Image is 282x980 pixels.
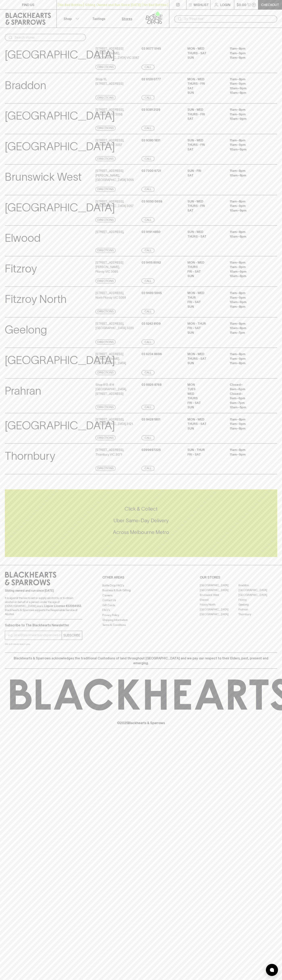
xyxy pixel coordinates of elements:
[187,46,224,51] p: MON - WED
[230,304,266,309] p: 11am – 8pm
[102,622,180,627] a: Terms & Conditions
[5,260,37,277] p: Fitzroy
[96,309,116,314] a: Directions
[96,405,116,410] a: Directions
[142,352,162,357] p: 03 6234 8696
[230,138,266,143] p: 11am – 8pm
[142,405,154,410] a: Call
[230,405,266,410] p: 10am – 5pm
[187,199,224,204] p: SUN - WED
[96,65,116,70] a: Directions
[187,291,224,295] p: MON - WED
[230,361,266,366] p: 11am – 8pm
[187,86,224,91] p: SAT
[5,623,82,628] p: Subscribe to The Blackhearts Newsletter
[187,117,224,121] p: SAT
[187,426,224,431] p: SUN
[142,448,161,452] p: 0399697225
[142,370,154,375] a: Call
[230,330,266,335] p: 11am – 7pm
[142,199,162,204] p: 03 9050 0659
[5,291,67,308] p: Fitzroy North
[187,234,224,239] p: THURS - SAT
[102,613,180,617] a: Privacy Policy
[5,107,115,124] p: [GEOGRAPHIC_DATA]
[96,278,116,283] a: Directions
[187,230,224,234] p: SUN - WED
[102,583,180,588] a: Bottle Drop FAQ's
[230,265,266,269] p: 11am – 9pm
[230,230,266,234] p: 11am – 8pm
[96,217,116,222] a: Directions
[230,352,266,357] p: 11am – 8pm
[230,452,266,457] p: 11am – 9pm
[142,187,154,192] a: Call
[230,117,266,121] p: 10am – 9pm
[187,143,224,147] p: THURS - FRI
[142,169,161,173] p: 03 7300 6721
[230,77,266,82] p: 11am – 8pm
[96,77,123,86] p: Shop 15 , [STREET_ADDRESS]
[92,16,105,21] p: Tastings
[5,352,115,369] p: [GEOGRAPHIC_DATA]
[230,422,266,426] p: 11am – 9pm
[238,588,277,593] a: [GEOGRAPHIC_DATA]
[96,383,140,396] p: Shop 813-814 [GEOGRAPHIC_DATA] , [STREET_ADDRESS]
[96,169,140,182] p: [STREET_ADDRESS][PERSON_NAME] , [GEOGRAPHIC_DATA] 3055
[230,234,266,239] p: 10am – 8pm
[230,173,266,178] p: 10am – 8pm
[64,16,72,21] p: Shop
[96,435,116,440] a: Directions
[102,608,180,613] a: FAQ's
[22,2,34,7] p: FIND US
[187,383,224,387] p: MON
[5,138,115,155] p: [GEOGRAPHIC_DATA]
[230,396,266,401] p: 9am – 6pm
[5,589,82,593] p: Sibling owned and run since [DATE]
[230,143,266,147] p: 11am – 9pm
[187,396,224,401] p: THURS
[5,199,115,216] p: [GEOGRAPHIC_DATA]
[187,326,224,330] p: FRI - SAT
[230,147,266,152] p: 10am – 9pm
[142,46,161,51] p: 03 9077 5145
[187,138,224,143] p: SUN - WED
[200,588,238,593] a: [GEOGRAPHIC_DATA]
[230,326,266,330] p: 10am – 8pm
[253,4,255,6] p: 0
[96,248,116,253] a: Directions
[142,230,160,234] p: 03 9191 4850
[5,321,47,338] p: Geelong
[230,357,266,361] p: 11am – 9pm
[5,596,82,616] p: It is against the law to sell or supply alcohol to, or to obtain alcohol on behalf of a person un...
[142,107,160,112] p: 03 9381 2129
[142,291,162,295] p: 03 9489 5945
[230,208,266,213] p: 10am – 9pm
[5,517,277,524] h5: Uber Same-Day Delivery
[187,169,224,173] p: SUN - FRI
[230,107,266,112] p: 11am – 8pm
[187,295,224,300] p: THUR
[187,208,224,213] p: SAT
[220,2,230,7] p: Login
[187,147,224,152] p: SAT
[187,204,224,208] p: THURS - FRI
[96,370,116,375] a: Directions
[102,603,180,608] a: Gift Cards
[230,260,266,265] p: 11am – 8pm
[5,529,277,536] h5: Across Melbourne Metro
[187,361,224,366] p: SUN
[5,417,115,434] p: [GEOGRAPHIC_DATA]
[96,156,116,161] a: Directions
[96,291,126,300] p: [STREET_ADDRESS] , North Fitzroy VIC 3068
[85,10,113,28] a: Tastings
[187,55,224,60] p: SUN
[230,300,266,304] p: 10am – 9pm
[238,583,277,588] a: Braddon
[96,95,116,100] a: Directions
[238,602,277,607] a: Geelong
[230,91,266,95] p: 10am – 8pm
[187,417,224,422] p: MON - WED
[96,187,116,192] a: Directions
[142,95,154,100] a: Call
